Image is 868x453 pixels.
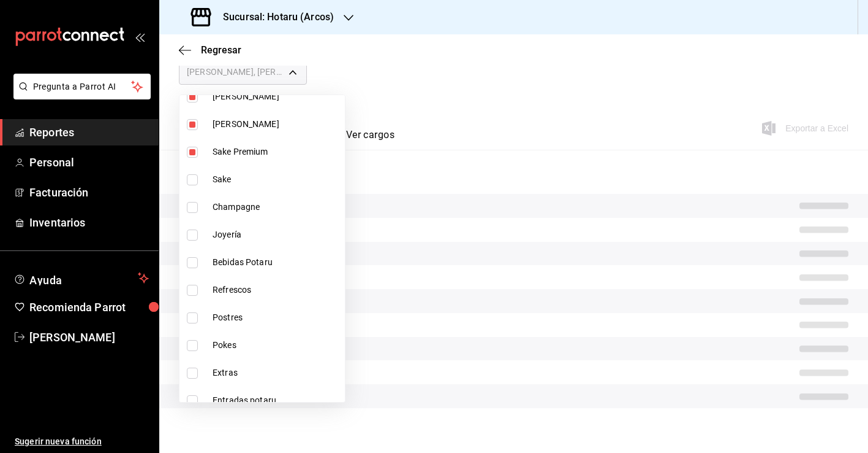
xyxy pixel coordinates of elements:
span: Sake Premium [213,145,340,158]
span: Postres [213,311,340,324]
span: Extras [213,366,340,379]
span: Joyería [213,228,340,241]
span: Refrescos [213,284,340,296]
span: Champagne [213,201,340,214]
span: Sake [213,173,340,186]
span: Bebidas Potaru [213,256,340,269]
span: [PERSON_NAME] [213,90,340,103]
span: Pokes [213,339,340,352]
span: Entradas potaru [213,394,340,407]
span: [PERSON_NAME] [213,118,340,131]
